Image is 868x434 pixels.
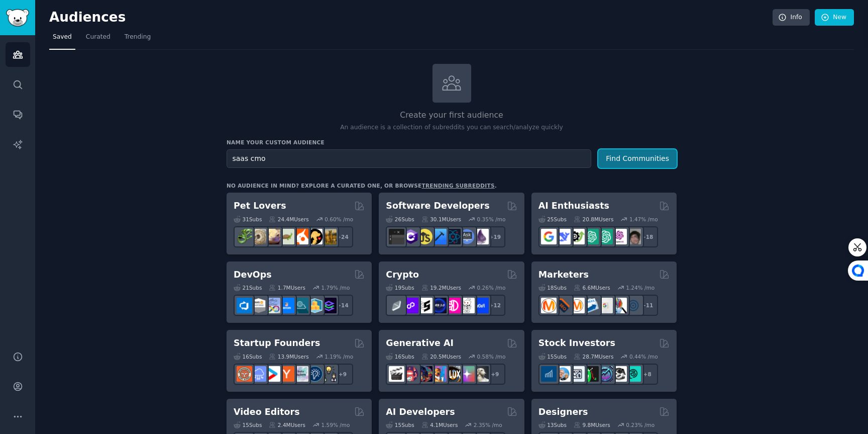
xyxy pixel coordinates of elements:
img: ballpython [251,229,266,244]
div: 0.26 % /mo [477,284,506,291]
img: turtle [279,229,294,244]
h2: Pet Lovers [234,200,286,212]
h2: AI Developers [386,406,455,418]
div: 15 Sub s [538,353,567,360]
img: Forex [569,366,585,382]
img: platformengineering [293,298,308,313]
img: ValueInvesting [555,366,571,382]
button: Find Communities [598,149,677,168]
div: 9.8M Users [574,421,610,428]
img: AskMarketing [569,298,585,313]
img: PlatformEngineers [321,298,337,313]
img: bigseo [555,298,571,313]
span: Saved [53,33,72,42]
a: Info [773,9,810,26]
div: 26 Sub s [386,216,414,223]
a: trending subreddits [421,183,494,189]
img: csharp [403,229,418,244]
div: 15 Sub s [234,421,262,428]
img: dogbreed [321,229,337,244]
img: startup [265,366,280,382]
img: learnjavascript [417,229,432,244]
img: PetAdvice [307,229,322,244]
div: 1.24 % /mo [626,284,655,291]
div: 0.44 % /mo [629,353,658,360]
img: ethstaker [417,298,432,313]
div: 2.4M Users [269,421,305,428]
div: + 9 [332,364,353,385]
img: defi_ [473,298,489,313]
img: Docker_DevOps [265,298,280,313]
span: Curated [86,33,111,42]
img: indiehackers [293,366,308,382]
div: 18 Sub s [538,284,567,291]
div: 28.7M Users [574,353,613,360]
img: sdforall [431,366,447,382]
img: GummySearch logo [6,9,29,27]
img: AItoolsCatalog [569,229,585,244]
img: GoogleGeminiAI [541,229,557,244]
img: cockatiel [293,229,308,244]
div: 30.1M Users [421,216,461,223]
div: 25 Sub s [538,216,567,223]
img: web3 [431,298,447,313]
img: DevOpsLinks [279,298,294,313]
img: defiblockchain [445,298,461,313]
a: Saved [49,29,75,50]
div: 20.5M Users [421,353,461,360]
div: 0.60 % /mo [324,216,353,223]
a: Curated [82,29,114,50]
img: ArtificalIntelligence [625,229,641,244]
img: EntrepreneurRideAlong [237,366,252,382]
div: + 19 [484,226,505,247]
div: 0.23 % /mo [626,421,655,428]
img: swingtrading [611,366,627,382]
div: 1.47 % /mo [629,216,658,223]
img: MarketingResearch [611,298,627,313]
h2: Startup Founders [234,337,320,350]
div: 16 Sub s [234,353,262,360]
div: 31 Sub s [234,216,262,223]
img: AWS_Certified_Experts [251,298,266,313]
img: growmybusiness [321,366,337,382]
img: elixir [473,229,489,244]
img: technicalanalysis [625,366,641,382]
h2: Audiences [49,10,773,26]
div: 24.4M Users [269,216,308,223]
img: ycombinator [279,366,294,382]
span: Trending [125,33,151,42]
div: + 24 [332,226,353,247]
img: CryptoNews [459,298,475,313]
a: Trending [121,29,154,50]
img: herpetology [237,229,252,244]
h2: Software Developers [386,200,489,212]
div: 0.58 % /mo [477,353,506,360]
div: No audience in mind? Explore a curated one, or browse . [227,182,497,189]
img: FluxAI [445,366,461,382]
div: + 14 [332,295,353,316]
h2: Marketers [538,269,589,281]
h2: AI Enthusiasts [538,200,609,212]
img: dalle2 [403,366,418,382]
h2: Crypto [386,269,419,281]
img: StocksAndTrading [597,366,613,382]
img: azuredevops [237,298,252,313]
div: 20.8M Users [574,216,613,223]
img: googleads [597,298,613,313]
div: 13.9M Users [269,353,308,360]
div: 4.1M Users [421,421,458,428]
img: Trading [583,366,599,382]
img: OpenAIDev [611,229,627,244]
img: reactnative [445,229,461,244]
img: 0xPolygon [403,298,418,313]
h2: Designers [538,406,588,418]
img: SaaS [251,366,266,382]
p: An audience is a collection of subreddits you can search/analyze quickly [227,123,677,132]
img: leopardgeckos [265,229,280,244]
img: chatgpt_promptDesign [583,229,599,244]
img: iOSProgramming [431,229,447,244]
img: aws_cdk [307,298,322,313]
img: Entrepreneurship [307,366,322,382]
div: 1.19 % /mo [324,353,353,360]
h2: Create your first audience [227,109,677,122]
